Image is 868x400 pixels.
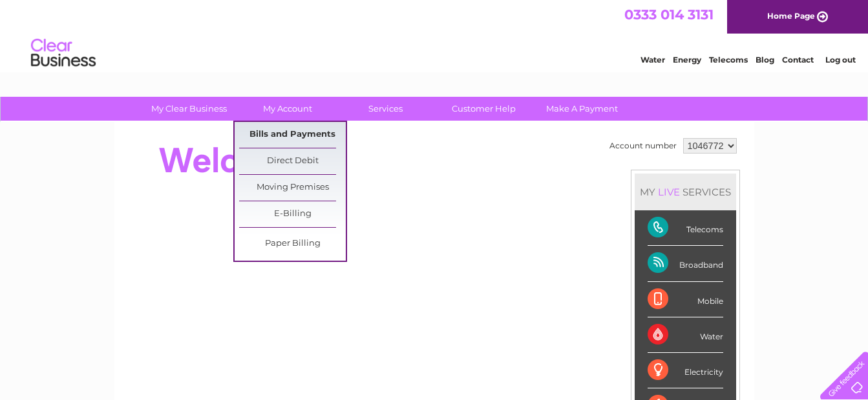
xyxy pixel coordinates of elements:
[234,97,341,121] a: My Account
[640,55,665,65] a: Water
[136,97,242,121] a: My Clear Business
[624,6,714,23] a: 0333 014 3131
[529,97,635,121] a: Make A Payment
[239,231,346,257] a: Paper Billing
[239,122,346,148] a: Bills and Payments
[673,55,701,65] a: Energy
[655,186,683,198] div: LIVE
[825,55,856,65] a: Log out
[648,282,723,317] div: Mobile
[332,97,439,121] a: Services
[430,97,537,121] a: Customer Help
[239,175,346,201] a: Moving Premises
[648,246,723,281] div: Broadband
[30,34,96,73] img: logo.png
[648,317,723,353] div: Water
[782,55,814,65] a: Contact
[606,135,680,157] td: Account number
[239,201,346,227] a: E-Billing
[709,55,748,65] a: Telecoms
[635,174,736,210] div: MY SERVICES
[756,55,774,65] a: Blog
[648,353,723,388] div: Electricity
[239,148,346,174] a: Direct Debit
[129,7,740,63] div: Clear Business is a trading name of Verastar Limited (registered in [GEOGRAPHIC_DATA] No. 3667643...
[648,210,723,246] div: Telecoms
